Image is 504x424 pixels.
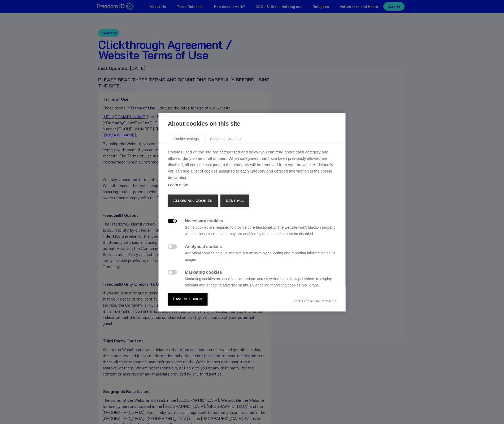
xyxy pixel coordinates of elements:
[168,219,177,223] label: 
[204,134,246,144] a: Cookie declaration
[168,270,177,275] label: 
[185,219,223,223] strong: Necessary cookies
[220,195,249,207] button: Deny all
[168,120,241,127] strong: About cookies on this site
[168,149,336,181] p: Cookies used on the site are categorized and below you can read about each category and allow or ...
[168,183,188,187] a: Learn more
[185,270,222,275] strong: Marketing cookies
[185,244,222,249] strong: Analytical cookies
[185,250,336,263] p: Analytical cookies help us improve our website by collecting and reporting information on its usage.
[293,299,336,303] a: Cookie consent by CookieHub
[185,276,336,295] p: Marketing cookies are used to track visitors across websites to allow publishers to display relev...
[168,244,177,249] label: 
[185,224,336,237] p: Some cookies are required to provide core functionality. The website won't function properly with...
[168,195,218,207] button: Allow all cookies
[168,293,208,306] button: Save settings
[168,134,205,144] a: Cookie settings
